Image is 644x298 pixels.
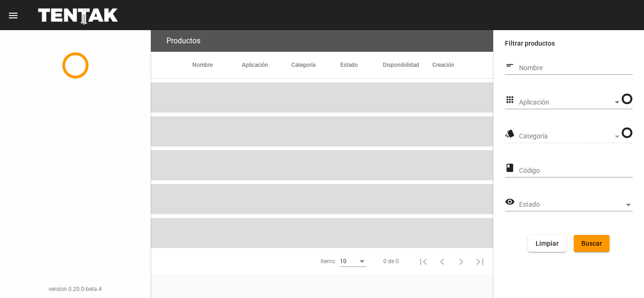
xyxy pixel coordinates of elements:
mat-select: Items: [340,258,366,265]
mat-header-cell: Estado [340,52,383,78]
button: Buscar [574,235,610,252]
input: Código [519,167,633,175]
span: Aplicación [519,99,613,106]
button: Siguiente [452,252,471,271]
mat-select: Aplicación [519,99,621,106]
mat-icon: short_text [505,60,515,71]
mat-select: Categoría [519,133,621,140]
span: Categoría [519,133,613,140]
div: 0 de 0 [383,257,399,266]
mat-icon: style [505,128,515,139]
button: Limpiar [528,235,566,252]
mat-header-cell: Nombre [192,52,242,78]
span: Limpiar [536,240,559,247]
span: Buscar [581,240,602,247]
input: Nombre [519,64,633,72]
span: Estado [519,201,624,209]
div: Items: [321,257,336,266]
div: version 0.20.0-beta.4 [8,284,143,294]
mat-header-cell: Disponibilidad [383,52,432,78]
mat-header-cell: Aplicación [242,52,291,78]
mat-select: Estado [519,201,633,209]
label: Filtrar productos [505,38,633,49]
span: 10 [340,258,347,265]
h3: Productos [166,34,200,48]
button: Anterior [433,252,452,271]
button: Primera [414,252,433,271]
mat-header-cell: Creación [432,52,493,78]
mat-header-cell: Categoría [291,52,341,78]
mat-icon: apps [505,94,515,105]
flou-section-header: Productos [151,30,493,52]
mat-icon: visibility [505,196,515,208]
mat-icon: menu [8,10,19,21]
button: Última [471,252,489,271]
mat-icon: class [505,162,515,174]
